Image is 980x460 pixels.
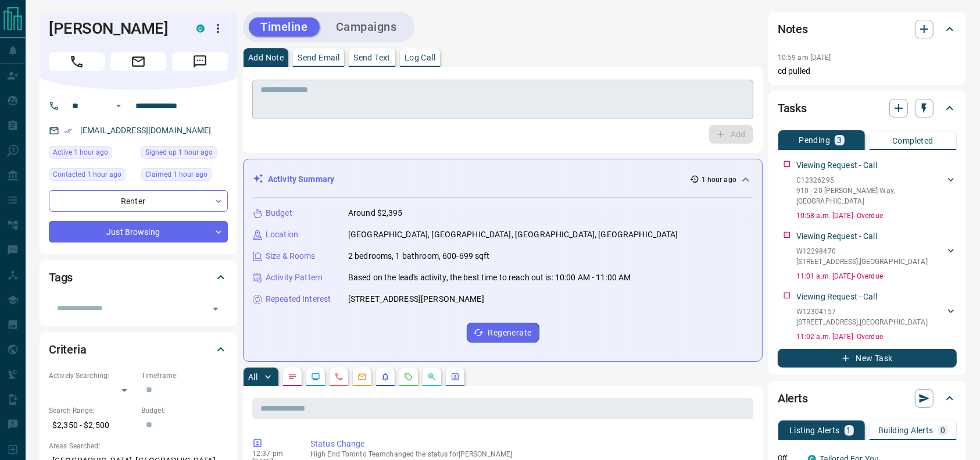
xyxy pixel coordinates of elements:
[49,268,73,287] h2: Tags
[49,370,135,381] p: Actively Searching:
[49,146,135,162] div: Fri Aug 15 2025
[53,147,108,158] span: Active 1 hour ago
[799,136,830,144] p: Pending
[348,272,631,284] p: Based on the lead's activity, the best time to reach out is: 10:00 AM - 11:00 AM
[266,250,316,262] p: Size & Rooms
[334,372,344,381] svg: Calls
[405,54,435,62] p: Log Call
[141,146,228,162] div: Fri Aug 15 2025
[348,293,484,305] p: [STREET_ADDRESS][PERSON_NAME]
[796,304,957,330] div: W12304157[STREET_ADDRESS],[GEOGRAPHIC_DATA]
[141,405,228,416] p: Budget:
[49,190,228,212] div: Renter
[796,175,945,186] p: C12326295
[252,450,293,458] p: 12:37 pm
[778,54,831,62] p: 10:59 am [DATE]
[49,263,228,291] div: Tags
[196,24,205,33] div: condos.ca
[837,136,842,144] p: 3
[778,65,957,77] p: cd pulled
[288,372,297,381] svg: Notes
[789,426,840,434] p: Listing Alerts
[80,126,212,135] a: [EMAIL_ADDRESS][DOMAIN_NAME]
[49,340,87,359] h2: Criteria
[49,19,179,38] h1: [PERSON_NAME]
[249,17,320,37] button: Timeline
[796,331,957,342] p: 11:02 a.m. [DATE] - Overdue
[796,306,928,317] p: W12304157
[324,17,409,37] button: Campaigns
[796,291,877,303] p: Viewing Request - Call
[778,349,957,368] button: New Task
[172,52,228,71] span: Message
[141,370,228,381] p: Timeframe:
[348,207,403,219] p: Around $2,395
[266,207,292,219] p: Budget
[796,173,957,209] div: C12326295910 - 20 [PERSON_NAME] Way,[GEOGRAPHIC_DATA]
[847,426,852,434] p: 1
[266,229,298,241] p: Location
[266,272,323,284] p: Activity Pattern
[53,169,121,180] span: Contacted 1 hour ago
[248,373,257,381] p: All
[427,372,437,381] svg: Opportunities
[796,159,877,172] p: Viewing Request - Call
[796,271,957,281] p: 11:01 a.m. [DATE] - Overdue
[892,137,933,145] p: Completed
[381,372,390,381] svg: Listing Alerts
[145,147,213,158] span: Signed up 1 hour ago
[49,441,228,451] p: Areas Searched:
[796,244,957,269] div: W12298470[STREET_ADDRESS],[GEOGRAPHIC_DATA]
[298,54,339,62] p: Send Email
[796,186,945,206] p: 910 - 20 [PERSON_NAME] Way , [GEOGRAPHIC_DATA]
[64,127,72,135] svg: Email Verified
[778,384,957,412] div: Alerts
[110,52,166,71] span: Email
[311,372,320,381] svg: Lead Browsing Activity
[49,416,135,435] p: $2,350 - $2,500
[357,372,367,381] svg: Emails
[404,372,413,381] svg: Requests
[796,230,877,243] p: Viewing Request - Call
[112,99,126,113] button: Open
[348,250,490,262] p: 2 bedrooms, 1 bathroom, 600-699 sqft
[49,405,135,416] p: Search Range:
[253,169,753,190] div: Activity Summary1 hour ago
[702,174,736,185] p: 1 hour ago
[49,168,135,184] div: Fri Aug 15 2025
[778,389,808,408] h2: Alerts
[940,426,945,434] p: 0
[353,54,391,62] p: Send Text
[248,54,284,62] p: Add Note
[778,20,808,38] h2: Notes
[268,173,334,186] p: Activity Summary
[310,438,749,450] p: Status Change
[778,99,807,117] h2: Tasks
[796,246,928,256] p: W12298470
[49,52,105,71] span: Call
[878,426,933,434] p: Building Alerts
[310,450,749,458] p: High End Toronto Team changed the status for [PERSON_NAME]
[778,15,957,43] div: Notes
[145,169,208,180] span: Claimed 1 hour ago
[450,372,460,381] svg: Agent Actions
[208,301,224,317] button: Open
[49,336,228,363] div: Criteria
[778,94,957,122] div: Tasks
[49,221,228,243] div: Just Browsing
[467,323,539,343] button: Regenerate
[796,211,957,221] p: 10:58 a.m. [DATE] - Overdue
[141,168,228,184] div: Fri Aug 15 2025
[266,293,331,305] p: Repeated Interest
[348,229,678,241] p: [GEOGRAPHIC_DATA], [GEOGRAPHIC_DATA], [GEOGRAPHIC_DATA], [GEOGRAPHIC_DATA]
[796,317,928,327] p: [STREET_ADDRESS] , [GEOGRAPHIC_DATA]
[796,256,928,267] p: [STREET_ADDRESS] , [GEOGRAPHIC_DATA]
